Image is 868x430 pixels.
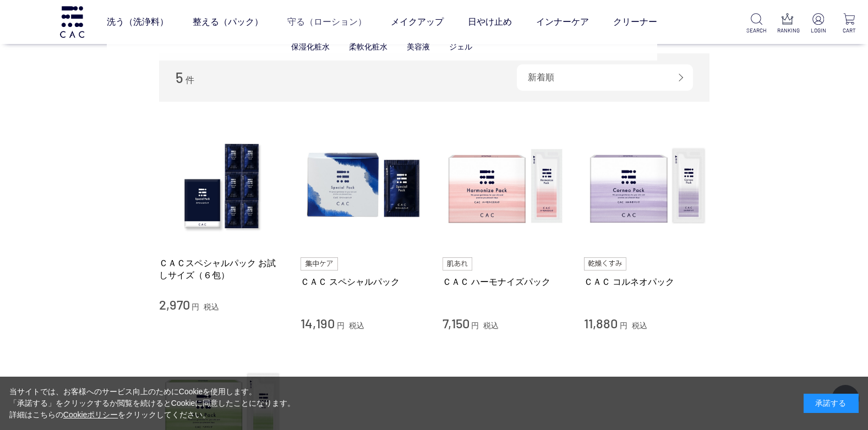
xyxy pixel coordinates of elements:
span: 円 [337,321,345,330]
img: 肌あれ [443,257,472,271]
a: 美容液 [407,42,430,51]
a: ＣＡＣスペシャルパック お試しサイズ（６包） [159,257,285,281]
a: クリーナー [613,7,657,37]
span: 税込 [204,302,219,311]
img: 乾燥くすみ [584,257,626,271]
a: Cookieポリシー [63,410,118,419]
a: ジェル [449,42,472,51]
p: SEARCH [746,26,766,35]
div: 新着順 [517,64,693,91]
a: ＣＡＣ コルネオパック [584,276,709,288]
span: 14,190 [301,315,335,331]
span: 2,970 [159,296,190,312]
span: 円 [471,321,479,330]
a: 保湿化粧水 [291,42,330,51]
a: LOGIN [809,13,828,35]
span: 5 [176,69,183,86]
a: インナーケア [536,7,589,37]
span: 税込 [632,321,647,330]
img: ＣＡＣスペシャルパック お試しサイズ（６包） [159,124,285,249]
a: CART [839,13,859,35]
span: 税込 [483,321,499,330]
p: CART [839,26,859,35]
a: 守る（ローション） [287,7,367,37]
img: ＣＡＣ スペシャルパック [301,124,426,249]
div: 当サイトでは、お客様へのサービス向上のためにCookieを使用します。 「承諾する」をクリックするか閲覧を続けるとCookieに同意したことになります。 詳細はこちらの をクリックしてください。 [9,386,296,421]
span: 11,880 [584,315,618,331]
a: 日やけ止め [468,7,512,37]
p: RANKING [777,26,797,35]
a: ＣＡＣ スペシャルパック [301,276,426,288]
a: RANKING [777,13,797,35]
p: LOGIN [809,26,828,35]
span: 円 [192,302,199,311]
img: ＣＡＣ コルネオパック [584,124,709,249]
a: ＣＡＣ ハーモナイズパック [443,276,568,288]
img: ＣＡＣ ハーモナイズパック [443,124,568,249]
a: SEARCH [746,13,766,35]
a: 洗う（洗浄料） [107,7,168,37]
span: 税込 [349,321,364,330]
a: メイクアップ [391,7,444,37]
span: 件 [185,75,194,85]
span: 7,150 [443,315,470,331]
a: 整える（パック） [193,7,263,37]
img: logo [58,6,86,37]
img: 集中ケア [301,257,338,271]
span: 円 [620,321,627,330]
div: 承諾する [804,394,859,413]
a: 柔軟化粧水 [349,42,387,51]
